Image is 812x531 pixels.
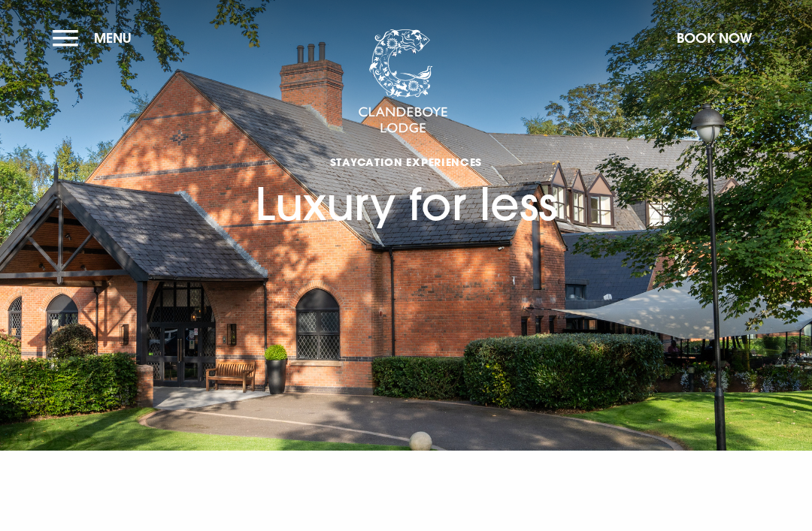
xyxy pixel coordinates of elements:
h1: Luxury for less [255,89,557,231]
button: Book Now [669,22,759,54]
img: Clandeboye Lodge [358,29,448,134]
span: Staycation Experiences [255,155,557,169]
span: Menu [94,29,132,47]
button: Menu [53,22,139,54]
